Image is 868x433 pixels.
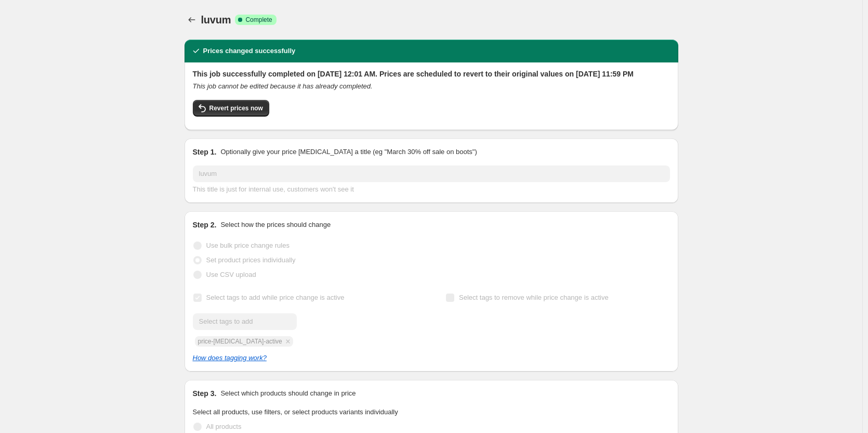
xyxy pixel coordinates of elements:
span: luvum [201,14,231,26]
span: Select tags to remove while price change is active [459,294,609,301]
span: Use bulk price change rules [206,241,290,249]
span: Revert prices now [209,104,263,112]
span: Select all products, use filters, or select products variants individually [193,408,398,416]
span: Select tags to add while price change is active [206,294,345,301]
p: Select how the prices should change [220,220,331,230]
button: Revert prices now [193,100,269,117]
h2: Step 3. [193,388,217,399]
h2: Step 2. [193,220,217,230]
p: Select which products should change in price [220,388,356,399]
p: Optionally give your price [MEDICAL_DATA] a title (eg "March 30% off sale on boots") [220,147,477,157]
h2: Step 1. [193,147,217,157]
i: This job cannot be edited because it has already completed. [193,82,373,90]
input: Select tags to add [193,313,297,330]
span: All products [206,423,242,430]
a: How does tagging work? [193,354,267,362]
span: Set product prices individually [206,256,296,264]
h2: Prices changed successfully [203,46,296,56]
h2: This job successfully completed on [DATE] 12:01 AM. Prices are scheduled to revert to their origi... [193,69,670,79]
span: Complete [245,16,272,24]
input: 30% off holiday sale [193,165,670,182]
span: Use CSV upload [206,271,256,278]
span: This title is just for internal use, customers won't see it [193,185,354,193]
button: Price change jobs [185,12,199,27]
